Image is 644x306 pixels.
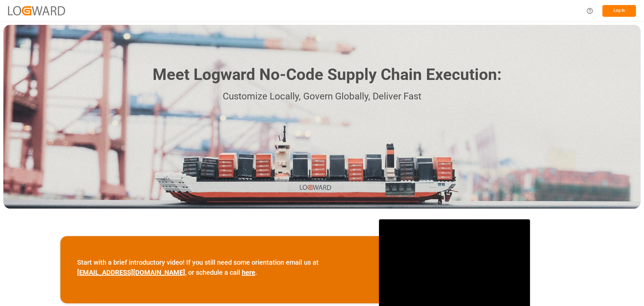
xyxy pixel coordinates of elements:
[602,5,636,17] button: Log In
[153,63,501,87] h1: Meet Logward No-Code Supply Chain Execution:
[77,257,362,277] p: Start with a brief introductory video! If you still need some orientation email us at , or schedu...
[8,6,65,15] img: Logward_new_orange.png
[77,268,185,276] a: [EMAIL_ADDRESS][DOMAIN_NAME]
[242,268,255,276] a: here
[143,89,501,104] p: Customize Locally, Govern Globally, Deliver Fast
[582,3,597,18] button: Help Center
